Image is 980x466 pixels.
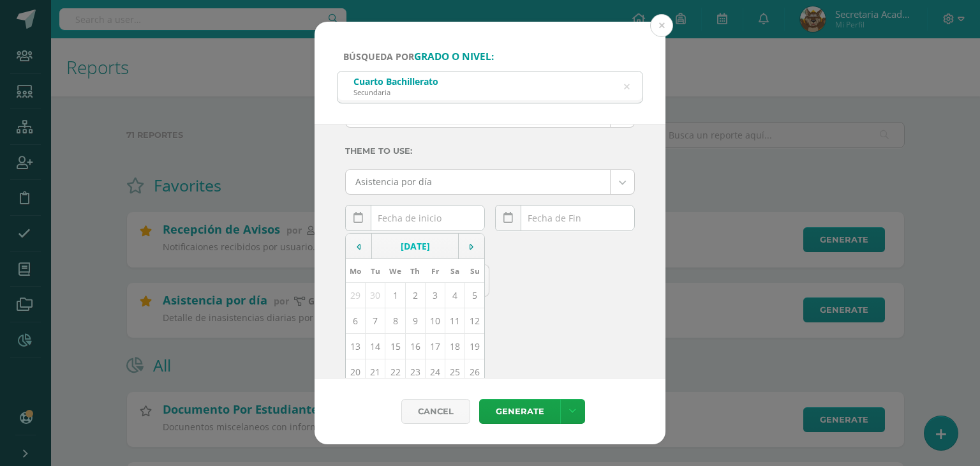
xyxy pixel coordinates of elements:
[445,308,465,334] td: 11
[405,334,425,359] td: 16
[465,283,485,308] td: 5
[650,14,673,37] button: Close (Esc)
[445,359,465,385] td: 25
[445,283,465,308] td: 4
[346,170,634,194] a: Asistencia por día
[496,206,634,230] input: Fecha de Fin
[425,259,445,283] th: Fr
[425,334,445,359] td: 17
[465,308,485,334] td: 12
[425,283,445,308] td: 3
[405,359,425,385] td: 23
[345,138,635,164] label: Theme to use:
[385,283,405,308] td: 1
[366,259,385,283] th: Tu
[366,283,385,308] td: 30
[346,259,366,283] th: Mo
[366,359,385,385] td: 21
[465,359,485,385] td: 26
[346,283,366,308] td: 29
[414,50,494,63] strong: grado o nivel:
[425,308,445,334] td: 10
[366,334,385,359] td: 14
[346,308,366,334] td: 6
[425,359,445,385] td: 24
[401,399,470,424] div: Cancel
[405,259,425,283] th: Th
[385,259,405,283] th: We
[479,399,560,424] a: Generate
[366,308,385,334] td: 7
[343,50,494,63] span: Búsqueda por
[465,259,485,283] th: Su
[353,87,438,97] div: Secundaria
[353,75,438,87] div: Cuarto Bachillerato
[355,170,600,194] span: Asistencia por día
[385,308,405,334] td: 8
[346,206,484,230] input: Fecha de inicio
[445,334,465,359] td: 18
[385,359,405,385] td: 22
[445,259,465,283] th: Sa
[346,359,366,385] td: 20
[372,234,459,259] td: [DATE]
[385,334,405,359] td: 15
[346,334,366,359] td: 13
[405,308,425,334] td: 9
[465,334,485,359] td: 19
[338,71,642,103] input: ej. Primero primaria, etc.
[405,283,425,308] td: 2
